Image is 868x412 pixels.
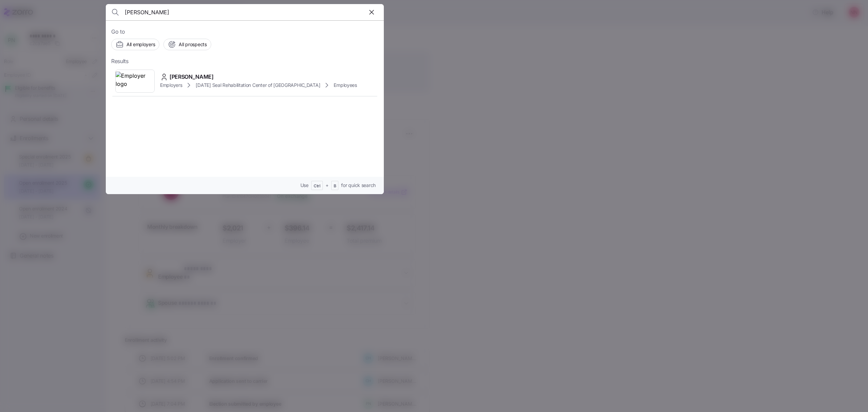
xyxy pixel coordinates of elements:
[300,182,309,189] span: Use
[126,41,155,48] span: All employers
[196,82,320,89] span: [DATE] Seal Rehabilitation Center of [GEOGRAPHIC_DATA]
[314,183,320,189] span: Ctrl
[160,82,182,89] span: Employers
[341,182,376,189] span: for quick search
[111,39,159,50] button: All employers
[325,182,329,189] span: +
[116,72,154,91] img: Employer logo
[163,39,211,50] button: All prospects
[179,41,206,48] span: All prospects
[334,82,357,89] span: Employees
[111,27,378,36] span: Go to
[334,183,336,189] span: B
[111,57,129,65] span: Results
[170,73,214,81] span: [PERSON_NAME]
